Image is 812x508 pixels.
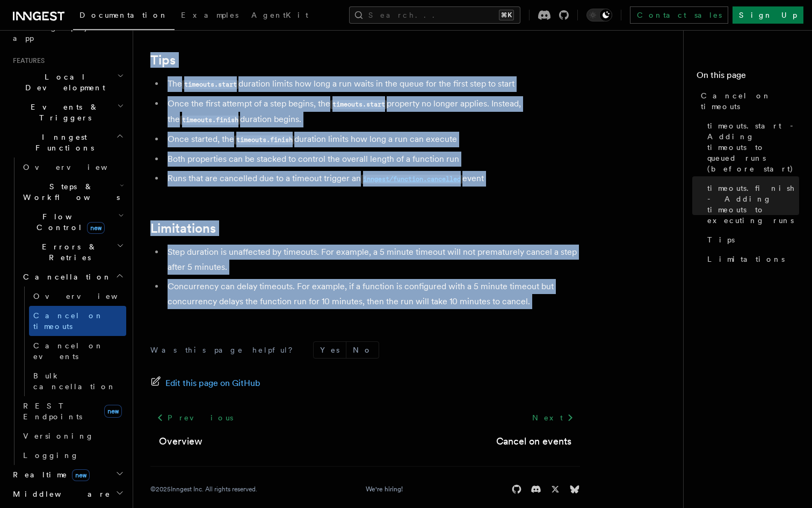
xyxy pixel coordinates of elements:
span: REST Endpoints [23,402,82,421]
li: Both properties can be stacked to control the overall length of a function run [164,152,580,167]
li: Step duration is unaffected by timeouts. For example, a 5 minute timeout will not prematurely can... [164,245,580,275]
li: Runs that are cancelled due to a timeout trigger an event [164,171,580,187]
button: Local Development [9,67,126,97]
a: Overview [159,434,202,449]
span: Versioning [23,432,94,440]
a: Previous [150,408,239,427]
span: Bulk cancellation [33,371,116,391]
span: timeouts.start - Adding timeouts to queued runs (before start) [707,120,799,174]
span: Errors & Retries [19,241,117,263]
a: We're hiring! [366,485,403,493]
span: Documentation [79,11,168,19]
a: Setting up your app [9,18,126,48]
button: Toggle dark mode [586,9,612,22]
code: timeouts.finish [234,135,294,145]
button: Yes [314,342,346,358]
a: Documentation [73,3,175,30]
span: Local Development [9,71,117,93]
a: Tips [703,230,799,249]
span: new [72,469,90,481]
button: Search...⌘K [349,6,520,24]
span: Logging [23,451,79,460]
code: timeouts.start [182,80,238,89]
a: Next [526,408,580,427]
a: Sign Up [733,6,803,24]
span: new [104,405,122,418]
a: Overview [29,287,126,306]
a: timeouts.start - Adding timeouts to queued runs (before start) [703,116,799,178]
span: Overview [23,163,134,171]
button: Middleware [9,484,126,504]
button: Events & Triggers [9,97,126,127]
span: Limitations [707,254,785,264]
a: Logging [19,446,126,465]
span: Cancel on events [33,341,104,361]
a: Cancel on events [496,434,571,449]
a: Edit this page on GitHub [150,376,260,391]
span: Cancellation [19,271,112,282]
span: Realtime [9,469,90,480]
li: Once started, the duration limits how long a run can execute [164,132,580,147]
h4: On this page [697,69,799,86]
span: Examples [181,11,238,19]
div: © 2025 Inngest Inc. All rights reserved. [150,485,257,493]
a: Limitations [703,249,799,269]
a: REST Endpointsnew [19,396,126,426]
a: Bulk cancellation [29,366,126,396]
span: AgentKit [251,11,308,19]
a: inngest/function.cancelled [361,173,462,183]
a: Tips [150,53,176,68]
a: Cancel on timeouts [697,86,799,116]
div: Inngest Functions [9,158,126,465]
a: Contact sales [630,6,728,24]
button: No [346,342,379,358]
button: Errors & Retries [19,237,126,267]
span: Middleware [9,489,111,499]
span: Events & Triggers [9,102,117,123]
button: Realtimenew [9,465,126,484]
span: Tips [707,234,735,245]
code: timeouts.start [330,100,387,109]
button: Flow Controlnew [19,207,126,237]
span: Steps & Workflows [19,181,120,203]
code: timeouts.finish [180,116,240,125]
p: Was this page helpful? [150,345,300,355]
a: AgentKit [245,3,315,29]
div: Cancellation [19,287,126,396]
button: Inngest Functions [9,127,126,158]
li: The duration limits how long a run waits in the queue for the first step to start [164,76,580,92]
span: Cancel on timeouts [33,311,104,331]
a: Overview [19,158,126,177]
li: Concurrency can delay timeouts. For example, if a function is configured with a 5 minute timeout ... [164,279,580,309]
button: Cancellation [19,267,126,287]
span: timeouts.finish - Adding timeouts to executing runs [707,183,799,226]
a: Examples [175,3,245,29]
span: Inngest Functions [9,132,116,153]
a: Cancel on timeouts [29,306,126,336]
a: Versioning [19,426,126,446]
span: Features [9,56,45,65]
span: Overview [33,292,144,300]
code: inngest/function.cancelled [361,175,462,184]
span: Cancel on timeouts [701,90,799,112]
a: Cancel on events [29,336,126,366]
span: Flow Control [19,211,118,233]
li: Once the first attempt of a step begins, the property no longer applies. Instead, the duration be... [164,96,580,127]
span: Edit this page on GitHub [165,376,260,391]
span: new [87,222,105,234]
kbd: ⌘K [499,10,514,20]
a: Limitations [150,221,216,236]
a: timeouts.finish - Adding timeouts to executing runs [703,178,799,230]
button: Steps & Workflows [19,177,126,207]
